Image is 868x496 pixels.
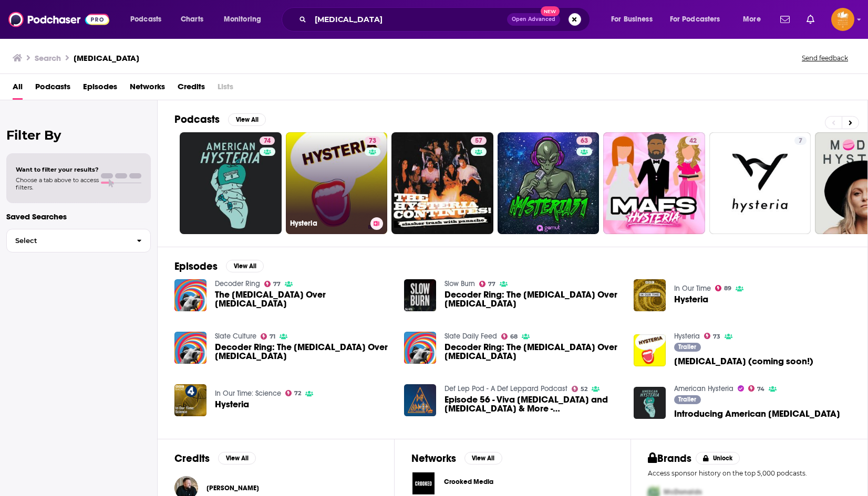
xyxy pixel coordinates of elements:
[445,332,497,341] a: Slate Daily Feed
[174,260,218,273] h2: Episodes
[215,332,256,341] a: Slate Culture
[648,469,851,477] p: Access sponsor history on the top 5,000 podcasts.
[510,334,518,339] span: 68
[174,113,266,126] a: PodcastsView All
[6,212,151,221] p: Saved Searches
[634,387,666,419] a: Introducing American Hysteria
[215,389,281,398] a: In Our Time: Science
[445,384,567,393] a: Def Lep Pod - A Def Leppard Podcast
[174,384,206,416] img: Hysteria
[411,452,502,465] a: NetworksView All
[831,8,854,31] img: User Profile
[83,78,117,100] a: Episodes
[216,11,275,28] button: open menu
[674,284,711,293] a: In Our Time
[757,387,764,392] span: 74
[8,9,109,29] img: Podchaser - Follow, Share and Rate Podcasts
[215,343,391,361] a: Decoder Ring: The Hysteria Over Mass Hysteria
[799,136,802,146] span: 7
[286,132,388,234] a: 73Hysteria
[634,279,666,311] img: Hysteria
[663,11,736,28] button: open menu
[174,452,210,465] h2: Credits
[507,13,560,26] button: Open AdvancedNew
[802,10,819,28] a: Show notifications dropdown
[445,343,621,361] span: Decoder Ring: The [MEDICAL_DATA] Over [MEDICAL_DATA]
[581,136,588,146] span: 63
[206,484,259,492] a: John Goforth
[35,78,70,100] a: Podcasts
[674,295,708,304] span: Hysteria
[35,53,61,63] h3: Search
[488,282,495,287] span: 77
[16,166,99,173] span: Want to filter your results?
[180,132,282,234] a: 74
[285,390,302,396] a: 72
[799,54,851,62] button: Send feedback
[404,279,436,311] img: Decoder Ring: The Hysteria Over Mass Hysteria
[270,334,275,339] span: 71
[123,11,175,28] button: open menu
[411,471,614,495] a: Crooked Media logoCrooked Media
[572,386,588,392] a: 52
[498,132,600,234] a: 63
[445,395,621,413] span: Episode 56 - Viva [MEDICAL_DATA] and [MEDICAL_DATA] & More - [MEDICAL_DATA] Podset 8 of 8
[218,78,233,100] span: Lists
[261,333,276,340] a: 71
[13,78,23,100] span: All
[130,78,165,100] a: Networks
[411,452,456,465] h2: Networks
[678,344,696,350] span: Trailer
[294,391,301,396] span: 72
[215,290,391,308] span: The [MEDICAL_DATA] Over [MEDICAL_DATA]
[576,136,592,145] a: 63
[674,409,840,418] a: Introducing American Hysteria
[541,6,560,16] span: New
[365,136,380,145] a: 73
[174,279,206,311] a: The Hysteria Over Mass Hysteria
[648,452,691,465] h2: Brands
[7,237,128,244] span: Select
[174,452,256,465] a: CreditsView All
[831,8,854,31] button: Show profile menu
[445,395,621,413] a: Episode 56 - Viva Hysteria and Hysteria & More - Hysteria Podset 8 of 8
[674,357,813,366] a: Hysteria (coming soon!)
[479,281,496,287] a: 77
[674,384,733,393] a: American Hysteria
[743,12,761,27] span: More
[736,11,774,28] button: open menu
[215,343,391,361] span: Decoder Ring: The [MEDICAL_DATA] Over [MEDICAL_DATA]
[215,279,260,288] a: Decoder Ring
[689,136,697,146] span: 42
[178,78,205,100] a: Credits
[369,136,376,146] span: 73
[709,132,811,234] a: 7
[404,332,436,364] img: Decoder Ring: The Hysteria Over Mass Hysteria
[411,471,436,495] img: Crooked Media logo
[6,128,151,143] h2: Filter By
[724,286,731,291] span: 89
[6,229,151,252] button: Select
[16,176,99,191] span: Choose a tab above to access filters.
[215,400,249,409] a: Hysteria
[215,290,391,308] a: The Hysteria Over Mass Hysteria
[206,484,259,492] span: [PERSON_NAME]
[273,282,281,287] span: 77
[218,452,256,465] button: View All
[748,385,765,392] a: 74
[713,334,720,339] span: 73
[464,452,502,465] button: View All
[678,396,696,403] span: Trailer
[674,409,840,418] span: Introducing American [MEDICAL_DATA]
[674,332,700,341] a: Hysteria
